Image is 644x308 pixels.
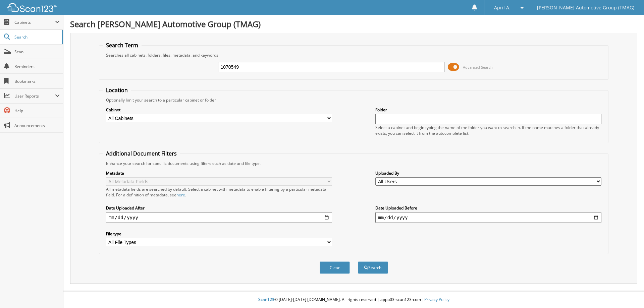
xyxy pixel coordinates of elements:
[176,192,185,198] a: here
[14,108,60,114] span: Help
[106,212,332,223] input: start
[14,123,60,128] span: Announcements
[106,170,332,176] label: Metadata
[63,292,644,308] div: © [DATE]-[DATE] [DOMAIN_NAME]. All rights reserved | appb03-scan123-com |
[14,78,60,84] span: Bookmarks
[375,212,601,223] input: end
[358,261,388,274] button: Search
[537,6,634,10] span: [PERSON_NAME] Automotive Group (TMAG)
[424,297,449,302] a: Privacy Policy
[103,86,131,94] legend: Location
[106,186,332,198] div: All metadata fields are searched by default. Select a cabinet with metadata to enable filtering b...
[14,19,55,25] span: Cabinets
[14,64,60,69] span: Reminders
[70,18,637,29] h1: Search [PERSON_NAME] Automotive Group (TMAG)
[375,125,601,136] div: Select a cabinet and begin typing the name of the folder you want to search in. If the name match...
[463,65,493,70] span: Advanced Search
[103,161,605,166] div: Enhance your search for specific documents using filters such as date and file type.
[7,3,57,12] img: scan123-logo-white.svg
[103,97,605,103] div: Optionally limit your search to a particular cabinet or folder
[375,205,601,211] label: Date Uploaded Before
[106,107,332,113] label: Cabinet
[14,93,55,99] span: User Reports
[375,170,601,176] label: Uploaded By
[494,6,511,10] span: April A.
[106,205,332,211] label: Date Uploaded After
[106,231,332,237] label: File type
[258,297,274,302] span: Scan123
[14,49,60,55] span: Scan
[103,150,180,157] legend: Additional Document Filters
[103,52,605,58] div: Searches all cabinets, folders, files, metadata, and keywords
[14,34,59,40] span: Search
[320,261,350,274] button: Clear
[103,42,142,49] legend: Search Term
[375,107,601,113] label: Folder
